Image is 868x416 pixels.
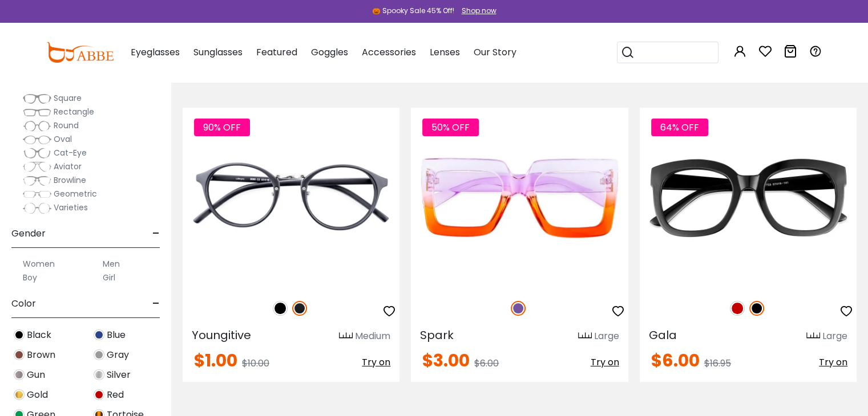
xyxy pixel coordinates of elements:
[23,120,51,132] img: Round.png
[431,59,483,88] button: Later
[640,108,857,288] img: Black Gala - Plastic ,Universal Bridge Fit
[578,332,592,340] img: size ruler
[819,352,847,373] button: Try on
[54,133,72,145] span: Oval
[194,119,250,136] span: 90% OFF
[651,119,708,136] span: 64% OFF
[339,332,353,340] img: size ruler
[14,389,25,400] img: Gold
[23,107,51,118] img: Rectangle.png
[23,134,51,145] img: Oval.png
[422,119,479,136] span: 50% OFF
[420,327,454,343] span: Spark
[11,220,46,247] span: Gender
[749,301,764,316] img: Black
[730,301,745,316] img: Red
[152,290,160,317] span: -
[27,368,45,382] span: Gun
[23,271,37,284] label: Boy
[152,220,160,247] span: -
[27,348,55,362] span: Brown
[292,301,307,316] img: Matte Black
[591,356,619,369] span: Try on
[94,329,104,340] img: Blue
[649,327,677,343] span: Gala
[411,108,628,288] img: Purple Spark - Plastic ,Universal Bridge Fit
[107,388,124,402] span: Red
[23,202,51,214] img: Varieties.png
[54,147,87,158] span: Cat-Eye
[355,329,390,343] div: Medium
[822,329,847,343] div: Large
[591,352,619,373] button: Try on
[362,356,390,369] span: Try on
[474,357,499,370] span: $6.00
[103,257,120,271] label: Men
[54,202,88,213] span: Varieties
[54,174,86,186] span: Browline
[183,108,399,288] img: Matte-black Youngitive - Plastic ,Adjust Nose Pads
[103,271,115,284] label: Girl
[54,161,82,172] span: Aviator
[242,357,269,370] span: $10.00
[273,301,288,316] img: Black
[704,357,731,370] span: $16.95
[27,328,51,342] span: Black
[305,14,351,59] img: notification icon
[819,356,847,369] span: Try on
[594,329,619,343] div: Large
[11,290,36,317] span: Color
[490,59,563,88] button: Subscribe
[23,175,51,186] img: Browline.png
[14,329,25,340] img: Black
[23,161,51,173] img: Aviator.png
[14,349,25,360] img: Brown
[94,389,104,400] img: Red
[362,352,390,373] button: Try on
[194,348,237,373] span: $1.00
[23,148,51,159] img: Cat-Eye.png
[511,301,526,316] img: Purple
[806,332,820,340] img: size ruler
[27,388,48,402] span: Gold
[14,369,25,380] img: Gun
[422,348,470,373] span: $3.00
[23,257,55,271] label: Women
[94,349,104,360] img: Gray
[651,348,700,373] span: $6.00
[107,328,126,342] span: Blue
[94,369,104,380] img: Silver
[54,120,79,131] span: Round
[54,188,97,199] span: Geometric
[107,348,129,362] span: Gray
[351,14,563,40] div: Subscribe to our notifications for the latest news and updates. You can disable anytime.
[107,368,131,382] span: Silver
[54,106,94,117] span: Rectangle
[23,189,51,200] img: Geometric.png
[192,327,251,343] span: Youngitive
